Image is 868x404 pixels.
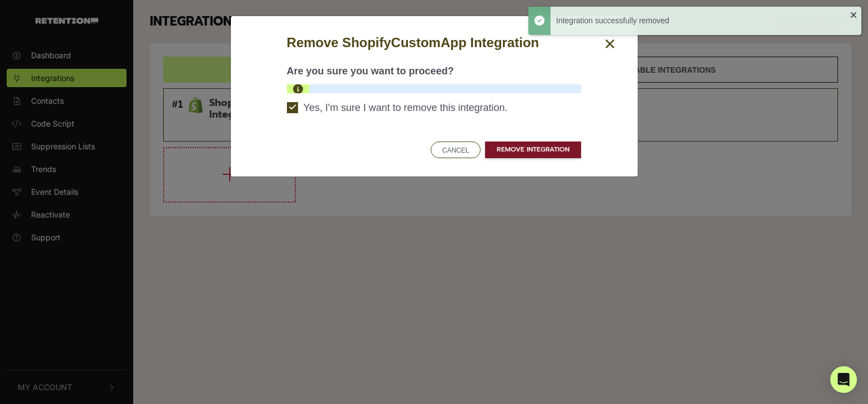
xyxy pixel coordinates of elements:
a: REMOVE INTEGRATION [485,142,581,158]
div: Integration successfully removed [556,15,850,27]
button: CANCEL [431,142,481,158]
button: Close [599,33,621,55]
span: Yes, I'm sure I want to remove this integration. [304,102,508,114]
h5: Remove ShopifyCustomApp Integration [287,33,582,53]
strong: Are you sure you want to proceed? [287,65,454,77]
div: Open Intercom Messenger [830,366,857,393]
